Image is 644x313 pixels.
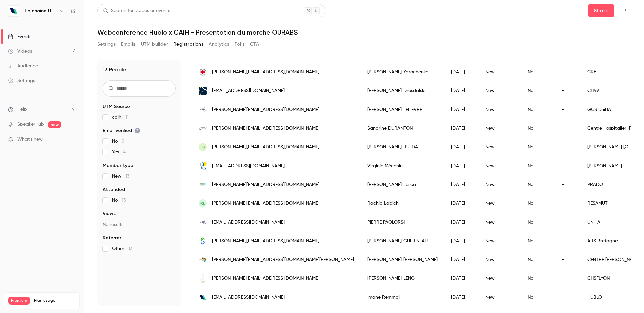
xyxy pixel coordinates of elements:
[361,119,444,138] div: Sandrine DURANTON
[200,144,205,150] span: JR
[103,235,121,241] span: Referrer
[212,106,319,113] span: [PERSON_NAME][EMAIL_ADDRESS][DOMAIN_NAME]
[444,288,479,307] div: [DATE]
[361,156,444,175] div: Virginie Mécchin
[588,4,614,17] button: Share
[199,237,207,245] img: ars.sante.fr
[17,121,44,128] a: SpeakerHub
[103,186,125,193] span: Attended
[479,288,521,307] div: New
[97,28,631,36] h1: Webconférence Hublo x CAIH - Présentation du marché OURABS
[444,250,479,269] div: [DATE]
[555,156,581,175] div: -
[123,150,126,154] span: 4
[250,39,259,50] button: CTA
[479,232,521,250] div: New
[212,219,285,226] span: [EMAIL_ADDRESS][DOMAIN_NAME]
[8,106,76,113] li: help-dropdown-opener
[103,221,176,228] p: No results
[212,256,354,263] span: [PERSON_NAME][EMAIL_ADDRESS][DOMAIN_NAME][PERSON_NAME]
[521,269,555,288] div: No
[212,238,319,245] span: [PERSON_NAME][EMAIL_ADDRESS][DOMAIN_NAME]
[521,138,555,156] div: No
[199,87,207,95] img: ch4v.fr
[555,100,581,119] div: -
[199,293,207,301] img: hublo.com
[479,194,521,213] div: New
[555,63,581,81] div: -
[199,181,207,189] img: alprado.fr
[479,269,521,288] div: New
[555,138,581,156] div: -
[8,48,32,55] div: Videos
[212,275,319,282] span: [PERSON_NAME][EMAIL_ADDRESS][DOMAIN_NAME]
[555,232,581,250] div: -
[212,69,319,76] span: [PERSON_NAME][EMAIL_ADDRESS][DOMAIN_NAME]
[444,119,479,138] div: [DATE]
[103,127,140,134] span: Email verified
[112,173,129,180] span: New
[128,246,132,251] span: 13
[112,197,126,204] span: No
[521,194,555,213] div: No
[361,213,444,232] div: PIERRE PAOLORSI
[112,149,126,155] span: Yes
[444,138,479,156] div: [DATE]
[103,210,116,217] span: Views
[555,288,581,307] div: -
[212,163,285,170] span: [EMAIL_ADDRESS][DOMAIN_NAME]
[521,250,555,269] div: No
[212,144,319,151] span: [PERSON_NAME][EMAIL_ADDRESS][DOMAIN_NAME]
[121,39,135,50] button: Emails
[8,297,30,305] span: Premium
[8,63,38,69] div: Audience
[361,100,444,119] div: [PERSON_NAME] LELIEVRE
[125,115,129,120] span: 11
[479,156,521,175] div: New
[555,269,581,288] div: -
[361,269,444,288] div: [PERSON_NAME] LENG
[361,194,444,213] div: Rachid Labich
[199,218,207,226] img: uniha.org
[479,100,521,119] div: New
[199,68,207,76] img: croix-rouge.fr
[521,175,555,194] div: No
[199,124,207,132] img: ghnd.fr
[103,103,130,110] span: UTM Source
[479,213,521,232] div: New
[209,39,229,50] button: Analytics
[479,63,521,81] div: New
[521,232,555,250] div: No
[521,119,555,138] div: No
[212,200,319,207] span: [PERSON_NAME][EMAIL_ADDRESS][DOMAIN_NAME]
[103,66,126,74] h1: 13 People
[521,100,555,119] div: No
[444,194,479,213] div: [DATE]
[8,77,35,84] div: Settings
[103,162,133,169] span: Member type
[212,294,285,301] span: [EMAIL_ADDRESS][DOMAIN_NAME]
[479,138,521,156] div: New
[212,125,319,132] span: [PERSON_NAME][EMAIL_ADDRESS][DOMAIN_NAME]
[199,256,207,264] img: centre-helene-borel.com
[212,87,285,95] span: [EMAIL_ADDRESS][DOMAIN_NAME]
[521,288,555,307] div: No
[479,175,521,194] div: New
[103,103,176,252] section: facet-groups
[17,106,27,113] span: Help
[444,269,479,288] div: [DATE]
[48,121,61,128] span: new
[444,175,479,194] div: [DATE]
[173,39,203,50] button: Registrations
[555,175,581,194] div: -
[199,162,207,170] img: chu-lille.fr
[555,194,581,213] div: -
[25,8,56,14] h6: La chaîne Hublo
[112,138,124,145] span: No
[68,137,76,143] iframe: Noticeable Trigger
[34,298,75,303] span: Plan usage
[361,63,444,81] div: [PERSON_NAME] Yarochenko
[125,174,129,179] span: 13
[200,200,205,206] span: RL
[361,232,444,250] div: [PERSON_NAME] GUERINEAU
